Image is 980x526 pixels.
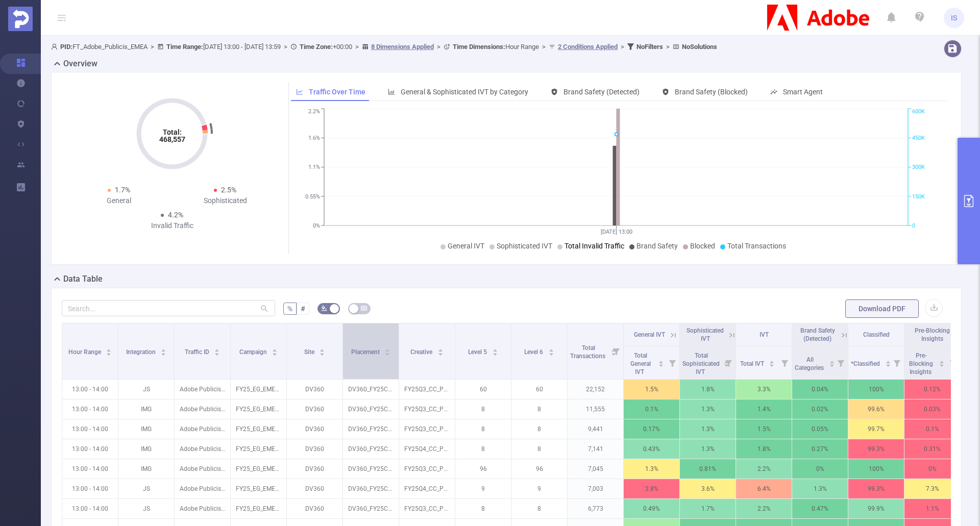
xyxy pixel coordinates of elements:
[455,499,511,518] p: 8
[912,164,925,171] tspan: 300K
[511,499,567,518] p: 8
[62,459,118,479] p: 13:00 - 14:00
[848,459,904,479] p: 100%
[221,186,236,194] span: 2.5%
[939,363,945,366] i: icon: caret-down
[834,346,848,379] i: Filter menu
[736,499,792,518] p: 2.2%
[675,88,748,96] span: Brand Safety (Blocked)
[175,499,230,518] p: Adobe Publicis Emea Tier 1 [27133]
[287,499,342,518] p: DV360
[63,58,97,70] h2: Overview
[939,359,945,362] i: icon: caret-up
[848,479,904,498] p: 99.3%
[600,229,632,235] tspan: [DATE] 13:00
[308,109,320,115] tspan: 2.2%
[106,347,112,354] div: Sort
[636,242,678,250] span: Brand Safety
[848,419,904,439] p: 99.7%
[848,399,904,419] p: 99.6%
[231,399,286,419] p: FY25_EG_EMEA_Creative_EveryoneCan_Progression_Progression_CP2ZDP1_P42497_Q3-Q4 [279441]
[795,356,825,371] span: All Categories
[287,419,342,439] p: DV360
[792,439,848,459] p: 0.27%
[736,419,792,439] p: 1.5%
[618,43,627,51] span: >
[63,273,103,285] h2: Data Table
[309,88,365,96] span: Traffic Over Time
[385,352,390,355] i: icon: caret-down
[62,399,118,419] p: 13:00 - 14:00
[845,299,919,318] button: Download PDF
[736,459,792,479] p: 2.2%
[453,43,539,51] span: Hour Range
[434,43,444,51] span: >
[946,346,960,379] i: Filter menu
[437,347,444,354] div: Sort
[401,88,528,96] span: General & Sophisticated IVT by Category
[287,479,342,498] p: DV360
[455,419,511,439] p: 8
[769,359,775,362] i: icon: caret-up
[371,43,434,51] u: 8 Dimensions Applied
[777,346,792,379] i: Filter menu
[912,222,915,229] tspan: 0
[351,348,381,356] span: Placement
[885,359,891,362] i: icon: caret-up
[287,305,292,313] span: %
[680,459,736,479] p: 0.81%
[455,479,511,498] p: 9
[437,347,443,350] i: icon: caret-up
[511,399,567,419] p: 8
[634,331,665,338] span: General IVT
[239,348,268,356] span: Campaign
[792,380,848,399] p: 0.04%
[304,348,316,356] span: Site
[570,344,607,360] span: Total Transactions
[455,439,511,459] p: 8
[118,399,174,419] p: IMG
[399,459,455,479] p: FY25Q3_CC_Photography_Photoshop_DE_de_Nicola-Workflow1-DV360-OMP-6sRTRStandard_VID_1080x1080_NA_L...
[792,499,848,518] p: 0.47%
[539,43,549,51] span: >
[658,363,664,366] i: icon: caret-down
[301,305,305,313] span: #
[66,195,172,206] div: General
[548,347,554,350] i: icon: caret-up
[118,439,174,459] p: IMG
[8,7,33,31] img: Protected Media
[848,499,904,518] p: 99.9%
[736,479,792,498] p: 6.4%
[62,380,118,399] p: 13:00 - 14:00
[160,347,166,354] div: Sort
[658,359,664,362] i: icon: caret-up
[62,479,118,498] p: 13:00 - 14:00
[690,242,715,250] span: Blocked
[62,419,118,439] p: 13:00 - 14:00
[848,380,904,399] p: 100%
[904,439,960,459] p: 0.31%
[783,88,823,96] span: Smart Agent
[829,363,835,366] i: icon: caret-down
[630,352,651,375] span: Total General IVT
[568,419,623,439] p: 9,441
[904,399,960,419] p: 0.03%
[287,380,342,399] p: DV360
[687,327,724,342] span: Sophisticated IVT
[800,327,835,342] span: Brand Safety (Detected)
[118,380,174,399] p: JS
[166,43,203,51] b: Time Range:
[624,399,679,419] p: 0.1%
[388,88,395,95] i: icon: bar-chart
[885,363,891,366] i: icon: caret-down
[759,331,769,338] span: IVT
[115,186,130,194] span: 1.7%
[568,459,623,479] p: 7,045
[175,380,230,399] p: Adobe Publicis Emea Tier 1 [27133]
[680,439,736,459] p: 1.3%
[214,352,220,355] i: icon: caret-down
[568,439,623,459] p: 7,141
[62,300,275,316] input: Search...
[118,419,174,439] p: IMG
[319,347,325,354] div: Sort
